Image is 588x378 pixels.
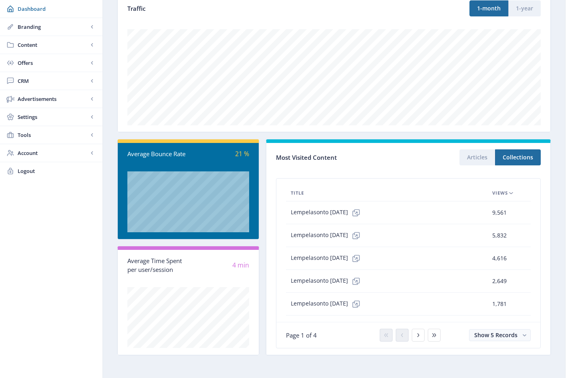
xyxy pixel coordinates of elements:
span: Settings [18,113,88,121]
span: Branding [18,23,88,31]
span: 5,832 [492,231,507,240]
button: Collections [495,149,541,165]
span: Tools [18,131,88,139]
span: 4,616 [492,253,507,263]
span: Logout [18,167,96,175]
span: Lempelasonto [DATE] [291,250,364,266]
span: Dashboard [18,5,96,13]
span: Lempelasonto [DATE] [291,205,364,221]
div: Most Visited Content [276,151,408,164]
span: Lempelasonto [DATE] [291,273,364,289]
button: 1-month [469,0,508,16]
span: Page 1 of 4 [286,331,317,339]
span: Content [18,41,88,49]
span: 1,781 [492,299,507,309]
button: 1-year [508,0,541,16]
span: 9,561 [492,208,507,217]
button: Show 5 Records [469,329,531,341]
div: Traffic [127,4,334,13]
div: Average Bounce Rate [127,149,188,159]
button: Articles [459,149,495,165]
span: Views [492,188,508,198]
span: 2,649 [492,276,507,286]
span: CRM [18,77,88,85]
span: 21 % [235,149,249,158]
span: Title [291,188,304,198]
span: Account [18,149,88,157]
span: Advertisements [18,95,88,103]
span: Offers [18,59,88,67]
div: Average Time Spent per user/session [127,256,188,274]
span: Lempelasonto [DATE] [291,227,364,243]
span: Lempelasonto [DATE] [291,296,364,312]
div: 4 min [188,261,249,270]
span: Show 5 Records [474,331,518,339]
